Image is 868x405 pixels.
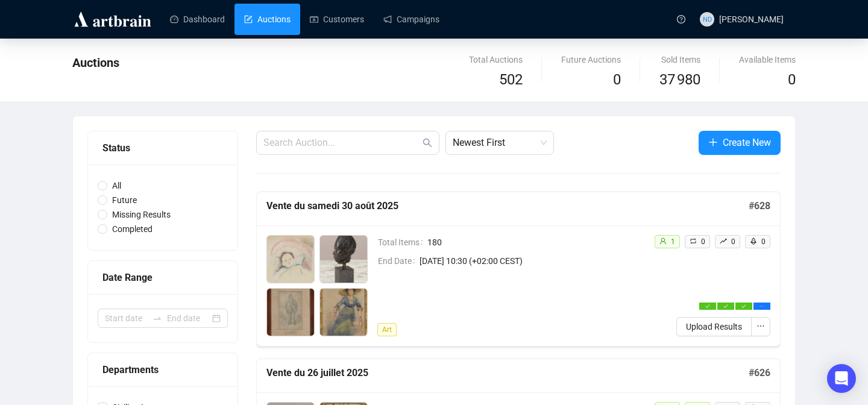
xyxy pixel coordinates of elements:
h5: Vente du 26 juillet 2025 [266,366,749,380]
button: Upload Results [676,317,752,336]
span: check [723,304,728,309]
img: 1_1.jpg [267,236,314,283]
div: Total Auctions [469,53,523,66]
span: Auctions [72,55,119,70]
img: 4_1.jpg [320,289,367,336]
span: check [741,304,746,309]
span: 1 [671,237,675,246]
span: ellipsis [756,322,765,330]
input: End date [167,312,210,325]
span: ND [702,14,711,25]
span: retweet [690,237,697,245]
a: Vente du samedi 30 août 2025#628Total Items180End Date[DATE] 10:30 (+02:00 CEST)Artuser1retweet0r... [256,192,781,347]
span: to [153,313,162,323]
span: swap-right [153,313,162,323]
div: Open Intercom Messenger [827,364,856,393]
span: [PERSON_NAME] [719,14,784,24]
div: Departments [102,362,223,377]
span: 37 980 [659,69,700,92]
span: Upload Results [686,320,742,333]
span: Completed [107,222,157,236]
h5: Vente du samedi 30 août 2025 [266,199,749,213]
div: Sold Items [659,53,700,66]
span: Total Items [378,236,427,249]
span: user [659,237,667,245]
span: 0 [761,237,766,246]
h5: # 626 [749,366,770,380]
img: 3_1.jpg [267,289,314,336]
span: 180 [427,236,644,249]
span: 0 [613,71,621,88]
div: Date Range [102,270,223,285]
div: Available Items [739,53,796,66]
input: Search Auction... [263,136,420,150]
span: 502 [499,71,523,88]
span: Art [377,323,397,336]
span: question-circle [677,15,685,24]
span: Missing Results [107,208,175,221]
span: check [705,304,710,309]
span: 0 [731,237,735,246]
div: Status [102,140,223,155]
span: plus [708,137,718,147]
span: 0 [701,237,705,246]
button: Create New [699,131,781,155]
img: 2_1.jpg [320,236,367,283]
span: rise [720,237,727,245]
a: Auctions [244,4,291,35]
span: [DATE] 10:30 (+02:00 CEST) [420,254,644,268]
span: Create New [723,135,771,150]
span: Newest First [453,131,547,154]
span: Future [107,193,142,207]
a: Campaigns [383,4,439,35]
img: logo [72,10,153,29]
span: 0 [788,71,796,88]
h5: # 628 [749,199,770,213]
div: Future Auctions [561,53,621,66]
a: Dashboard [170,4,225,35]
span: All [107,179,126,192]
span: ellipsis [759,304,764,309]
input: Start date [105,312,148,325]
a: Customers [310,4,364,35]
span: rocket [750,237,757,245]
span: search [423,138,432,148]
span: End Date [378,254,420,268]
